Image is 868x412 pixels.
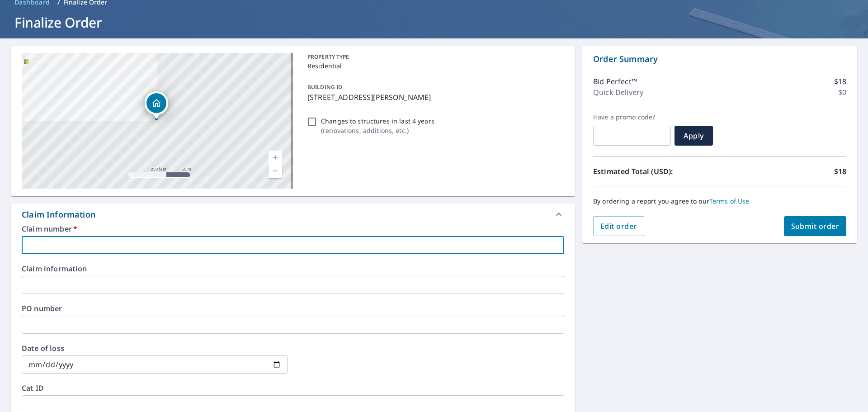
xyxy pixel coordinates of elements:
label: Date of loss [22,345,288,352]
span: Submit order [791,221,840,231]
span: Apply [682,131,706,141]
p: $18 [834,76,846,87]
button: Apply [675,126,713,146]
p: Changes to structures in last 4 years [321,116,434,126]
h1: Finalize Order [11,13,857,32]
button: Edit order [593,216,644,236]
p: Bid Perfect™ [593,76,637,87]
p: Residential [307,61,561,71]
label: Have a promo code? [593,113,671,121]
p: ( renovations, additions, etc. ) [321,126,434,135]
label: PO number [22,305,564,312]
p: $0 [838,87,846,98]
p: Quick Delivery [593,87,643,98]
span: Edit order [600,221,637,231]
p: [STREET_ADDRESS][PERSON_NAME] [307,92,561,103]
p: Order Summary [593,53,846,65]
p: By ordering a report you agree to our [593,197,846,205]
p: $18 [834,166,846,177]
div: Claim Information [11,204,575,225]
button: Submit order [784,216,847,236]
a: Terms of Use [709,197,750,205]
p: Estimated Total (USD): [593,166,720,177]
label: Claim number [22,225,564,232]
p: BUILDING ID [307,83,342,91]
a: Current Level 17, Zoom In [269,151,282,164]
label: Cat ID [22,384,564,392]
div: Dropped pin, building 1, Residential property, 5032 Rainbow Trl Pollock Pines, CA 95726 [145,91,168,119]
div: Claim Information [22,208,95,221]
a: Current Level 17, Zoom Out [269,164,282,178]
label: Claim information [22,265,564,272]
p: PROPERTY TYPE [307,53,561,61]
